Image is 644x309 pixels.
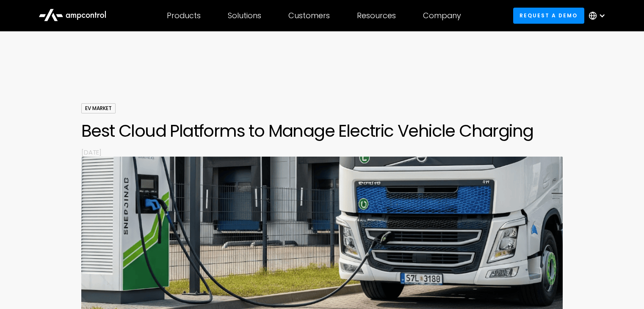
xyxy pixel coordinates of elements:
[357,11,396,20] div: Resources
[81,148,563,157] p: [DATE]
[81,103,116,113] div: EV Market
[513,8,584,23] a: Request a demo
[288,11,330,20] div: Customers
[167,11,201,20] div: Products
[81,121,563,141] h1: Best Cloud Platforms to Manage Electric Vehicle Charging
[228,11,261,20] div: Solutions
[423,11,461,20] div: Company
